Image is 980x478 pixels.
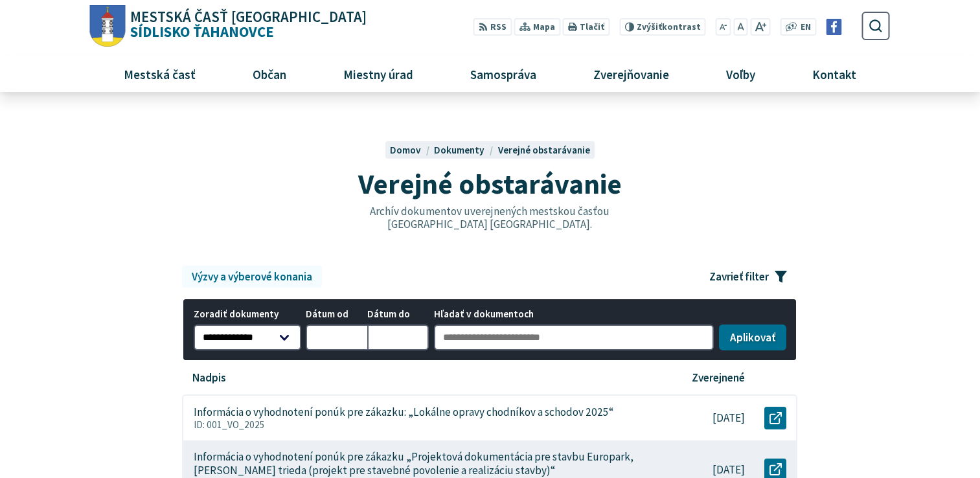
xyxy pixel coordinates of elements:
a: Výzvy a výberové konania [182,266,321,288]
a: RSS [473,18,512,36]
button: Zmenšiť veľkosť písma [716,18,731,36]
img: Prejsť na domovskú stránku [90,5,126,47]
a: Voľby [703,56,779,91]
span: RSS [490,21,507,34]
span: Zoradiť dokumenty [194,309,301,320]
button: Tlačiť [563,18,610,36]
button: Zavrieť filter [700,266,797,288]
p: Archív dokumentov uverejnených mestskou časťou [GEOGRAPHIC_DATA] [GEOGRAPHIC_DATA]. [342,205,637,231]
span: Dátum od [306,309,367,320]
a: Zverejňovanie [570,56,693,91]
a: Dokumenty [434,144,497,156]
a: Mapa [514,18,560,36]
a: EN [797,21,815,34]
span: Verejné obstarávanie [358,166,622,201]
span: Kontakt [808,56,861,91]
button: Zväčšiť veľkosť písma [750,18,770,36]
button: Nastaviť pôvodnú veľkosť písma [733,18,747,36]
p: Informácia o vyhodnotení ponúk pre zákazku: „Lokálne opravy chodníkov a schodov 2025“ [194,405,613,419]
span: Dokumenty [434,144,484,156]
input: Dátum do [367,324,429,350]
span: Mapa [533,21,555,34]
span: Hľadať v dokumentoch [434,309,714,320]
input: Dátum od [306,324,367,350]
img: Prejsť na Facebook stránku [826,19,842,35]
span: Miestny úrad [338,56,418,91]
span: Mestská časť [GEOGRAPHIC_DATA] [130,10,367,25]
p: Informácia o vyhodnotení ponúk pre zákazku „Projektová dokumentácia pre stavbu Europark, [PERSON_... [194,450,653,477]
a: Logo Sídlisko Ťahanovce, prejsť na domovskú stránku. [90,5,367,47]
span: Domov [390,144,421,156]
span: Sídlisko Ťahanovce [126,10,367,40]
button: Aplikovať [719,324,786,350]
p: [DATE] [712,463,745,477]
a: Mestská časť [100,56,219,91]
span: Voľby [722,56,760,91]
a: Občan [229,56,310,91]
a: Miestny úrad [319,56,437,91]
button: Zvýšiťkontrast [619,18,705,36]
span: Zvýšiť [637,21,662,32]
select: Zoradiť dokumenty [194,324,301,350]
input: Hľadať v dokumentoch [434,324,714,350]
p: Zverejnené [692,371,745,385]
span: EN [801,21,811,34]
a: Samospráva [447,56,560,91]
span: kontrast [637,22,701,32]
span: Tlačiť [580,22,604,32]
span: Zverejňovanie [588,56,674,91]
span: Občan [247,56,291,91]
span: Mestská časť [119,56,200,91]
p: ID: 001_VO_2025 [194,419,653,431]
span: Dátum do [367,309,429,320]
a: Domov [390,144,434,156]
p: Nadpis [192,371,226,385]
span: Zavrieť filter [709,270,769,284]
a: Verejné obstarávanie [498,144,590,156]
p: [DATE] [712,411,745,425]
span: Samospráva [465,56,541,91]
a: Kontakt [789,56,880,91]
